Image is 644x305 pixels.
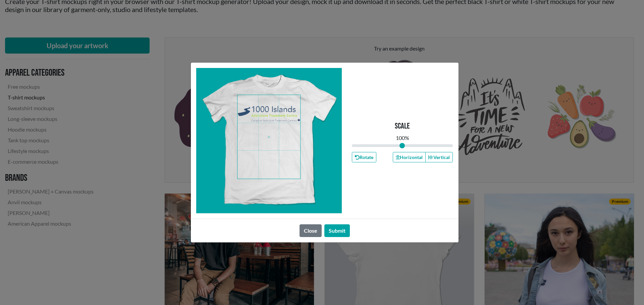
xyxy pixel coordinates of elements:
[425,152,453,162] button: Vertical
[324,224,350,237] button: Submit
[300,224,322,237] button: Close
[395,122,410,131] p: Scale
[393,152,426,162] button: Horizontal
[352,152,376,162] button: Rotate
[396,134,409,142] div: 100 %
